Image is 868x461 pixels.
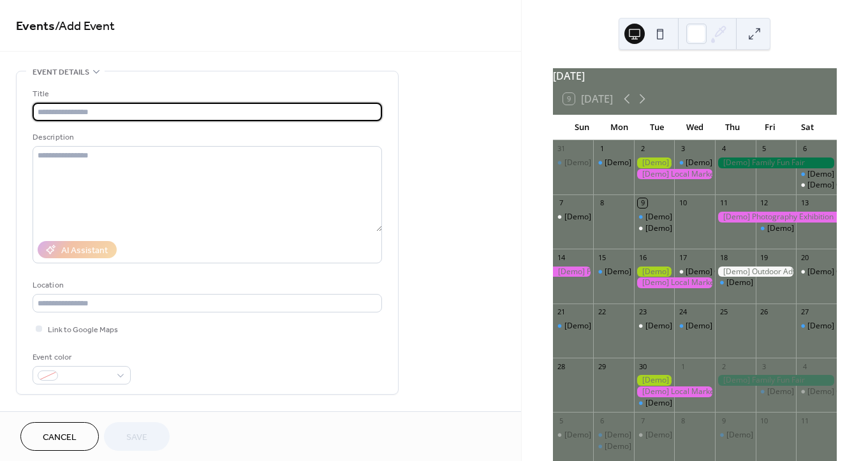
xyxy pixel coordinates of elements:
[760,416,769,425] div: 10
[33,351,128,364] div: Event color
[726,277,823,288] div: [Demo] Morning Yoga Bliss
[800,198,809,208] div: 13
[55,14,115,39] span: / Add Event
[715,375,837,386] div: [Demo] Family Fun Fair
[678,416,688,425] div: 8
[678,198,688,208] div: 10
[597,362,607,371] div: 29
[593,430,634,441] div: [Demo] Fitness Bootcamp
[719,307,728,317] div: 25
[800,144,809,154] div: 6
[796,267,837,277] div: [Demo] Open Mic Night
[760,362,769,371] div: 3
[756,386,797,397] div: [Demo] Morning Yoga Bliss
[605,441,702,452] div: [Demo] Morning Yoga Bliss
[638,115,676,140] div: Tue
[674,267,715,277] div: [Demo] Culinary Cooking Class
[557,252,566,262] div: 14
[645,430,741,441] div: [Demo] Seniors' Social Tea
[553,212,594,223] div: [Demo] Book Club Gathering
[48,323,118,337] span: Link to Google Maps
[715,157,837,168] div: [Demo] Family Fun Fair
[796,321,837,332] div: [Demo] Morning Yoga Bliss
[564,321,661,332] div: [Demo] Morning Yoga Bliss
[33,66,89,79] span: Event details
[605,430,696,441] div: [Demo] Fitness Bootcamp
[557,416,566,425] div: 5
[645,321,741,332] div: [Demo] Seniors' Social Tea
[597,198,607,208] div: 8
[557,307,566,317] div: 21
[563,115,601,140] div: Sun
[553,267,594,277] div: [Demo] Photography Exhibition
[634,212,675,223] div: [Demo] Morning Yoga Bliss
[605,157,696,168] div: [Demo] Fitness Bootcamp
[16,14,55,39] a: Events
[597,252,607,262] div: 15
[719,416,728,425] div: 9
[33,410,89,423] span: Date and time
[645,398,742,409] div: [Demo] Morning Yoga Bliss
[715,277,756,288] div: [Demo] Morning Yoga Bliss
[760,307,769,317] div: 26
[760,252,769,262] div: 19
[796,169,837,180] div: [Demo] Morning Yoga Bliss
[715,267,796,277] div: [Demo] Outdoor Adventure Day
[634,223,675,234] div: [Demo] Seniors' Social Tea
[20,422,99,451] button: Cancel
[800,252,809,262] div: 20
[564,157,661,168] div: [Demo] Morning Yoga Bliss
[634,157,675,168] div: [Demo] Gardening Workshop
[634,267,675,277] div: [Demo] Gardening Workshop
[760,144,769,154] div: 5
[800,307,809,317] div: 27
[43,431,77,444] span: Cancel
[715,430,756,441] div: [Demo] Morning Yoga Bliss
[719,252,728,262] div: 18
[638,144,647,154] div: 2
[638,198,647,208] div: 9
[557,362,566,371] div: 28
[33,131,379,144] div: Description
[796,180,837,191] div: [Demo] Open Mic Night
[593,441,634,452] div: [Demo] Morning Yoga Bliss
[676,115,714,140] div: Wed
[564,212,666,223] div: [Demo] Book Club Gathering
[678,307,688,317] div: 24
[553,430,594,441] div: [Demo] Book Club Gathering
[719,198,728,208] div: 11
[789,115,827,140] div: Sat
[678,362,688,371] div: 1
[726,430,823,441] div: [Demo] Morning Yoga Bliss
[634,277,715,288] div: [Demo] Local Market
[715,212,837,223] div: [Demo] Photography Exhibition
[564,430,666,441] div: [Demo] Book Club Gathering
[674,157,715,168] div: [Demo] Morning Yoga Bliss
[756,223,797,234] div: [Demo] Morning Yoga Bliss
[751,115,789,140] div: Fri
[767,223,864,234] div: [Demo] Morning Yoga Bliss
[645,223,741,234] div: [Demo] Seniors' Social Tea
[605,267,702,277] div: [Demo] Morning Yoga Bliss
[678,252,688,262] div: 17
[719,362,728,371] div: 2
[800,416,809,425] div: 11
[33,279,379,292] div: Location
[634,375,675,386] div: [Demo] Gardening Workshop
[678,144,688,154] div: 3
[553,321,594,332] div: [Demo] Morning Yoga Bliss
[686,157,783,168] div: [Demo] Morning Yoga Bliss
[557,198,566,208] div: 7
[33,87,379,101] div: Title
[800,362,809,371] div: 4
[593,267,634,277] div: [Demo] Morning Yoga Bliss
[638,252,647,262] div: 16
[597,144,607,154] div: 1
[638,362,647,371] div: 30
[767,386,864,397] div: [Demo] Morning Yoga Bliss
[638,307,647,317] div: 23
[674,321,715,332] div: [Demo] Morning Yoga Bliss
[645,212,742,223] div: [Demo] Morning Yoga Bliss
[686,267,795,277] div: [Demo] Culinary Cooking Class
